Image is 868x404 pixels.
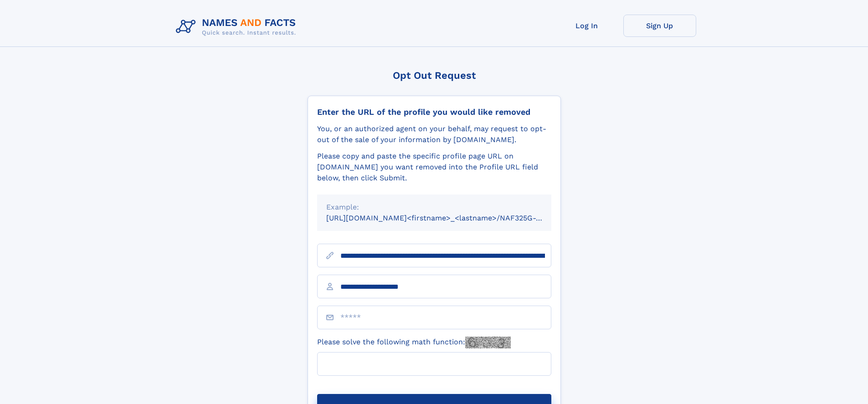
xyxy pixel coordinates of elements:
[317,107,551,117] div: Enter the URL of the profile you would like removed
[623,15,696,37] a: Sign Up
[308,70,561,81] div: Opt Out Request
[326,202,542,213] div: Example:
[172,15,303,39] img: Logo Names and Facts
[550,15,623,37] a: Log In
[326,214,569,222] small: [URL][DOMAIN_NAME]<firstname>_<lastname>/NAF325G-xxxxxxxx
[317,123,551,145] div: You, or an authorized agent on your behalf, may request to opt-out of the sale of your informatio...
[317,151,551,184] div: Please copy and paste the specific profile page URL on [DOMAIN_NAME] you want removed into the Pr...
[317,337,511,348] label: Please solve the following math function:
